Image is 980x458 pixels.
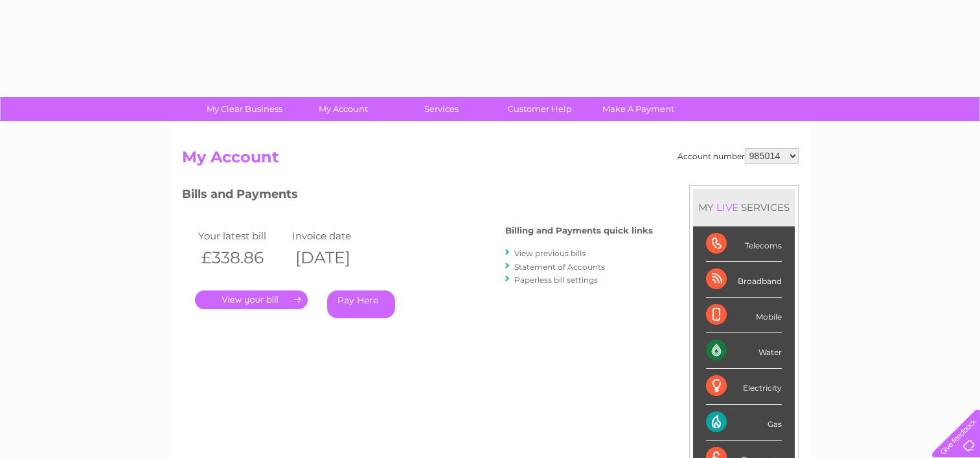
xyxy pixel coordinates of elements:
[714,201,741,213] div: LIVE
[195,227,289,245] td: Your latest bill
[514,248,586,258] a: View previous bills
[289,227,383,245] td: Invoice date
[585,97,692,121] a: Make A Payment
[706,226,782,262] div: Telecoms
[486,97,593,121] a: Customer Help
[289,245,383,271] th: [DATE]
[327,290,395,318] a: Pay Here
[678,148,799,164] div: Account number
[182,148,799,173] h2: My Account
[514,262,605,272] a: Statement of Accounts
[706,369,782,404] div: Electricity
[195,245,289,271] th: £338.86
[706,298,782,333] div: Mobile
[706,333,782,369] div: Water
[195,290,308,309] a: .
[191,97,298,121] a: My Clear Business
[706,262,782,298] div: Broadband
[706,405,782,441] div: Gas
[693,189,795,226] div: MY SERVICES
[514,275,598,285] a: Paperless bill settings
[290,97,396,121] a: My Account
[182,185,653,208] h3: Bills and Payments
[505,226,653,235] h4: Billing and Payments quick links
[388,97,495,121] a: Services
